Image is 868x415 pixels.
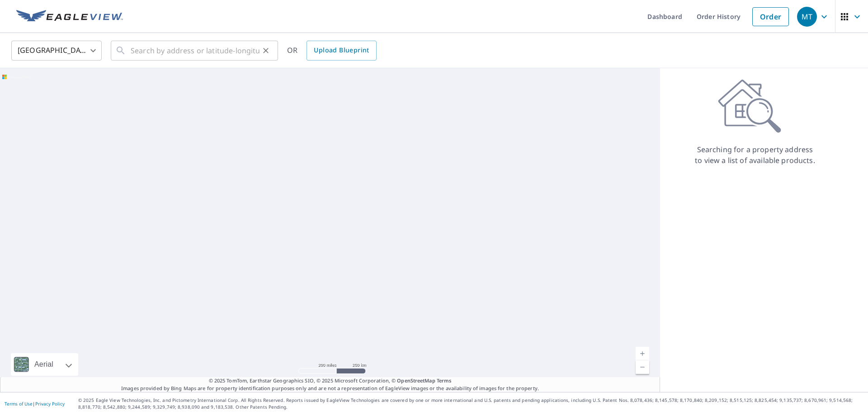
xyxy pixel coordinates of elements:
[797,7,817,27] div: MT
[5,401,33,407] a: Terms of Use
[636,360,649,374] a: Current Level 5, Zoom Out
[32,353,56,376] div: Aerial
[11,38,102,63] div: [GEOGRAPHIC_DATA]
[437,377,452,384] a: Terms
[11,353,78,376] div: Aerial
[314,45,369,56] span: Upload Blueprint
[78,397,863,410] p: © 2025 Eagle View Technologies, Inc. and Pictometry International Corp. All Rights Reserved. Repo...
[752,7,789,26] a: Order
[307,41,376,61] a: Upload Blueprint
[5,401,65,406] p: |
[636,347,649,360] a: Current Level 5, Zoom In
[16,10,123,23] img: EV Logo
[397,377,435,384] a: OpenStreetMap
[694,144,816,166] p: Searching for a property address to view a list of available products.
[259,44,272,57] button: Clear
[131,38,259,63] input: Search by address or latitude-longitude
[35,401,65,407] a: Privacy Policy
[209,377,452,385] span: © 2025 TomTom, Earthstar Geographics SIO, © 2025 Microsoft Corporation, ©
[287,41,377,61] div: OR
